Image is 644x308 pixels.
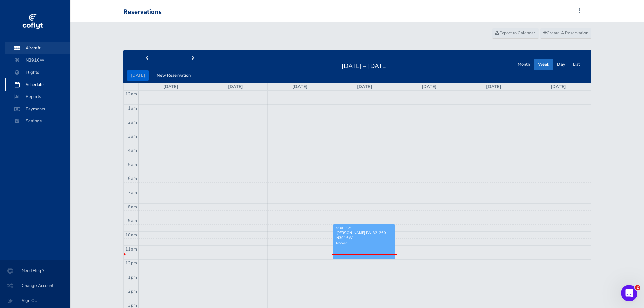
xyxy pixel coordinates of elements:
[336,230,392,240] div: [PERSON_NAME] PA-32-260 - N3916W
[12,103,64,115] span: Payments
[540,28,591,39] a: Create A Reservation
[422,84,437,90] a: [DATE]
[125,246,137,252] span: 11am
[569,59,584,70] button: List
[123,53,170,64] button: prev
[128,274,137,280] span: 1pm
[543,30,588,36] span: Create A Reservation
[128,162,137,168] span: 5am
[8,265,62,277] span: Need Help?
[128,204,137,210] span: 8am
[125,260,137,266] span: 12pm
[128,105,137,111] span: 1am
[8,280,62,292] span: Change Account
[152,70,195,81] button: New Reservation
[21,12,44,32] img: coflyt logo
[635,285,640,290] span: 2
[534,59,553,70] button: Week
[163,84,178,90] a: [DATE]
[514,59,534,70] button: Month
[495,30,535,36] span: Export to Calendar
[125,91,137,97] span: 12am
[486,84,501,90] a: [DATE]
[12,115,64,127] span: Settings
[357,84,372,90] a: [DATE]
[336,241,392,246] p: Notes:
[621,285,637,301] iframe: Intercom live chat
[8,294,62,307] span: Sign Out
[338,61,392,70] h2: [DATE] – [DATE]
[123,8,162,16] div: Reservations
[170,53,217,64] button: next
[128,119,137,125] span: 2am
[12,54,64,66] span: N3916W
[551,84,566,90] a: [DATE]
[553,59,569,70] button: Day
[12,42,64,54] span: Aircraft
[12,66,64,78] span: Flights
[12,78,64,91] span: Schedule
[128,190,137,196] span: 7am
[128,147,137,153] span: 4am
[492,28,539,39] a: Export to Calendar
[125,232,137,238] span: 10am
[228,84,243,90] a: [DATE]
[128,175,137,182] span: 6am
[292,84,308,90] a: [DATE]
[128,288,137,294] span: 2pm
[12,91,64,103] span: Reports
[128,218,137,224] span: 9am
[127,70,149,81] button: [DATE]
[336,226,355,230] span: 9:30 - 12:00
[128,133,137,139] span: 3am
